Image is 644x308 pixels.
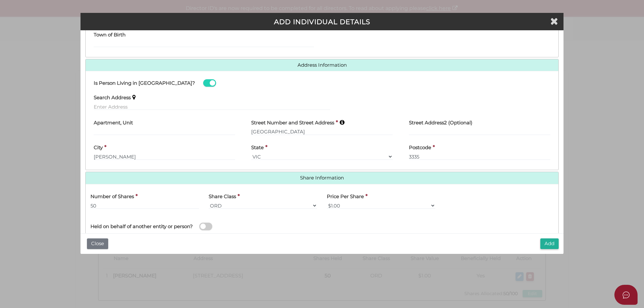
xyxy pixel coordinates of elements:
[409,145,431,150] h4: Postcode
[540,238,559,249] button: Add
[90,224,193,229] h4: Held on behalf of another entity or person?
[94,145,103,150] h4: City
[87,238,108,249] button: Close
[90,194,134,199] h4: Number of Shares
[251,120,334,126] h4: Street Number and Street Address
[251,145,264,150] h4: State
[94,103,330,110] input: Enter Address
[251,128,393,135] input: Enter Australian Address
[94,120,133,126] h4: Apartment, Unit
[327,194,364,199] h4: Price Per Share
[90,175,554,181] a: Share Information
[340,120,345,125] i: Keep typing in your address(including suburb) until it appears
[409,120,472,126] h4: Street Address2 (Optional)
[209,194,236,199] h4: Share Class
[614,285,638,305] button: Open asap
